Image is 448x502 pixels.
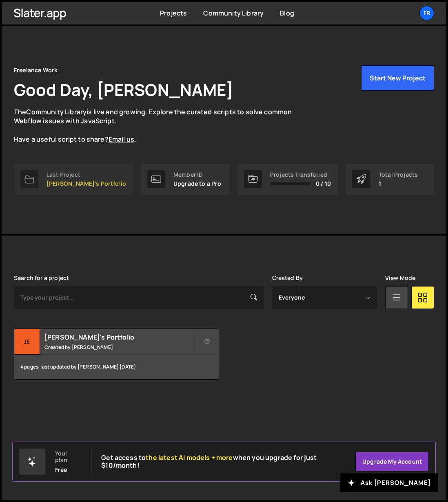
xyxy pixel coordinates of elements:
a: Community Library [26,107,86,116]
div: Freelance Work [14,65,58,75]
h1: Good Day, [PERSON_NAME] [14,78,233,101]
p: Upgrade to a Pro [173,180,222,187]
label: Search for a project [14,275,69,281]
p: 1 [379,180,418,187]
div: Your plan [55,450,81,463]
a: Blog [280,9,294,18]
a: Projects [160,9,187,18]
div: Projects Transferred [270,171,331,178]
a: Last Project [PERSON_NAME]'s Portfolio [14,164,133,195]
p: The is live and growing. Explore the curated scripts to solve common Webflow issues with JavaScri... [14,107,308,144]
h2: Get access to when you upgrade for just $10/month! [101,454,355,469]
div: Total Projects [379,171,418,178]
div: Last Project [47,171,126,178]
label: Created By [272,275,303,281]
div: Member ID [173,171,222,178]
button: Start New Project [361,65,434,91]
a: Email us [109,135,134,144]
span: 0 / 10 [316,180,331,187]
small: Created by [PERSON_NAME] [44,344,194,351]
a: Upgrade my account [355,452,429,471]
label: View Mode [385,275,415,281]
a: Fr [419,6,434,20]
div: Free [55,466,67,473]
div: Je [14,329,40,355]
h2: [PERSON_NAME]'s Portfolio [44,333,194,342]
span: the latest AI models + more [146,453,233,462]
div: 4 pages, last updated by [PERSON_NAME] [DATE] [14,355,219,379]
button: Ask [PERSON_NAME] [340,473,438,492]
a: Je [PERSON_NAME]'s Portfolio Created by [PERSON_NAME] 4 pages, last updated by [PERSON_NAME] [DATE] [14,329,219,380]
p: [PERSON_NAME]'s Portfolio [47,180,126,187]
a: Community Library [203,9,264,18]
input: Type your project... [14,286,264,309]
